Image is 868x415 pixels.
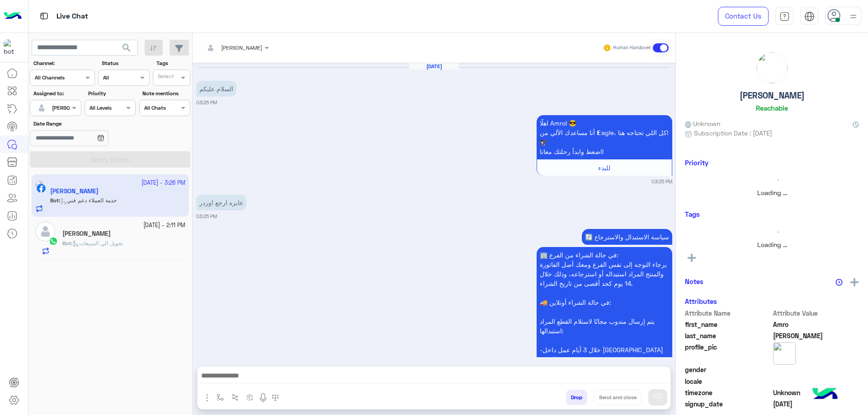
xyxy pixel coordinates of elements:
[685,308,771,318] span: Attribute Name
[156,72,174,83] div: Select
[756,104,788,112] h6: Reachable
[613,44,651,51] small: Human Handover
[582,229,672,245] p: 10/10/2025, 3:25 PM
[221,44,262,51] span: [PERSON_NAME]
[116,40,138,59] button: search
[196,213,217,220] small: 03:25 PM
[62,240,72,247] b: :
[773,365,859,374] span: null
[49,237,58,246] img: WhatsApp
[196,81,236,97] p: 10/10/2025, 3:25 PM
[773,331,859,340] span: Mohammed
[685,297,717,305] h6: Attributes
[228,390,243,405] button: Trigger scenario
[685,342,771,363] span: profile_pic
[566,390,587,405] button: Drop
[35,102,48,114] img: defaultAdmin.png
[685,365,771,374] span: gender
[757,189,787,196] span: Loading ...
[653,393,662,402] img: send message
[121,42,132,53] span: search
[72,240,123,247] span: تحويل الي المبيعات
[718,7,769,26] a: Contact Us
[773,377,859,386] span: null
[38,10,50,22] img: tab
[156,59,189,67] label: Tags
[33,89,80,98] label: Assigned to:
[757,241,787,248] span: Loading ...
[88,89,135,98] label: Priority
[651,178,672,185] small: 03:25 PM
[773,388,859,397] span: Unknown
[33,120,135,128] label: Date Range
[804,11,815,22] img: tab
[409,63,459,70] h6: [DATE]
[685,399,771,409] span: signup_date
[30,151,190,168] button: Apply Filters
[775,7,793,26] a: tab
[809,379,841,410] img: hulul-logo.png
[779,11,790,22] img: tab
[850,278,859,286] img: add
[773,320,859,329] span: Amro
[740,90,805,101] h5: [PERSON_NAME]
[685,210,859,218] h6: Tags
[685,377,771,386] span: locale
[685,159,708,167] h6: Priority
[57,10,88,23] p: Live Chat
[243,390,258,405] button: create order
[102,59,148,67] label: Status
[35,221,56,242] img: defaultAdmin.png
[694,128,772,138] span: Subscription Date : [DATE]
[62,230,111,238] h5: Mohamed Abdelstar
[685,119,720,128] span: Unknown
[231,394,239,401] img: Trigger scenario
[685,388,771,397] span: timezone
[272,394,279,401] img: make a call
[33,59,94,67] label: Channel:
[196,99,217,106] small: 03:25 PM
[217,394,224,401] img: select flow
[687,172,857,188] div: loading...
[685,320,771,329] span: first_name
[773,342,796,365] img: picture
[685,331,771,340] span: last_name
[4,39,20,56] img: 713415422032625
[196,195,246,210] p: 10/10/2025, 3:25 PM
[687,224,857,240] div: loading...
[213,390,228,405] button: select flow
[62,240,71,247] span: Bot
[143,221,185,230] small: [DATE] - 2:11 PM
[598,164,610,172] span: للبدء
[258,392,269,403] img: send voice note
[202,392,212,403] img: send attachment
[848,11,859,22] img: profile
[246,394,254,401] img: create order
[685,277,703,285] h6: Notes
[773,399,859,409] span: 2025-10-10T12:25:16.985Z
[594,390,642,405] button: Send and close
[757,52,788,83] img: picture
[835,279,843,286] img: notes
[537,115,672,159] p: 10/10/2025, 3:25 PM
[773,308,859,318] span: Attribute Value
[4,7,22,26] img: Logo
[142,89,189,98] label: Note mentions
